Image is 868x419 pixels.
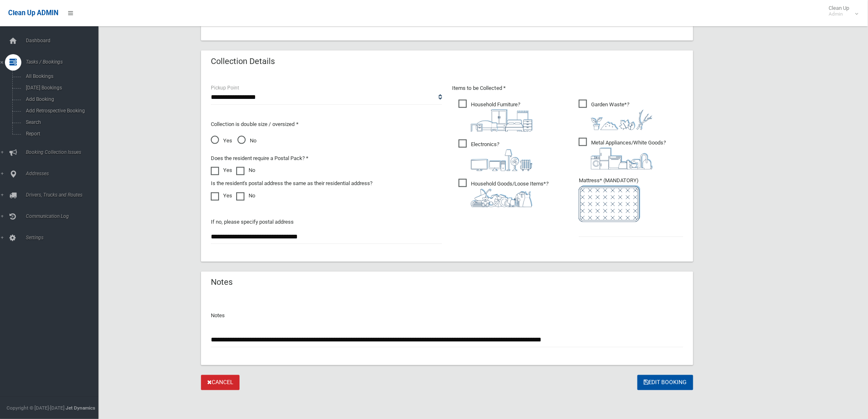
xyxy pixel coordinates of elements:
i: ? [591,101,653,130]
i: ? [471,101,532,132]
i: ? [591,140,666,169]
span: Electronics [459,140,532,171]
img: 36c1b0289cb1767239cdd3de9e694f19.png [591,148,653,169]
label: Yes [211,191,232,201]
span: Add Retrospective Booking [23,108,98,114]
label: No [236,165,255,175]
span: Booking Collection Issues [23,149,105,155]
button: Edit Booking [637,375,693,390]
span: All Bookings [23,73,98,79]
span: Communication Log [23,213,105,219]
p: Collection is double size / oversized * [211,119,442,129]
i: ? [471,181,548,207]
span: Tasks / Bookings [23,59,105,65]
span: Settings [23,235,105,240]
span: Report [23,131,98,137]
small: Admin [829,11,850,17]
img: 4fd8a5c772b2c999c83690221e5242e0.png [591,110,653,130]
span: Household Furniture [459,100,532,132]
label: Yes [211,165,232,175]
span: Dashboard [23,38,105,44]
label: If no, please specify postal address [211,217,294,227]
i: ? [471,141,532,171]
span: Mattress* (MANDATORY) [579,177,683,222]
label: Does the resident require a Postal Pack? * [211,153,308,163]
p: Items to be Collected * [452,83,683,93]
span: Copyright © [DATE]-[DATE] [7,405,64,411]
label: Is the resident's postal address the same as their residential address? [211,179,372,188]
span: Household Goods/Loose Items* [459,179,548,207]
span: Yes [211,136,232,146]
label: No [236,191,255,201]
p: Notes [211,311,683,321]
span: Clean Up ADMIN [8,9,58,17]
span: Add Booking [23,96,98,102]
span: [DATE] Bookings [23,85,98,91]
span: Addresses [23,171,105,176]
span: Drivers, Trucks and Routes [23,192,105,198]
header: Notes [201,275,242,291]
span: Search [23,119,98,125]
span: No [238,136,256,146]
span: Metal Appliances/White Goods [579,138,666,169]
img: aa9efdbe659d29b613fca23ba79d85cb.png [471,110,532,132]
img: b13cc3517677393f34c0a387616ef184.png [471,189,532,207]
header: Collection Details [201,53,285,69]
img: 394712a680b73dbc3d2a6a3a7ffe5a07.png [471,149,532,171]
span: Clean Up [825,5,858,17]
span: Garden Waste* [579,100,653,130]
strong: Jet Dynamics [66,405,95,411]
img: e7408bece873d2c1783593a074e5cb2f.png [579,185,640,222]
a: Cancel [201,375,240,390]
